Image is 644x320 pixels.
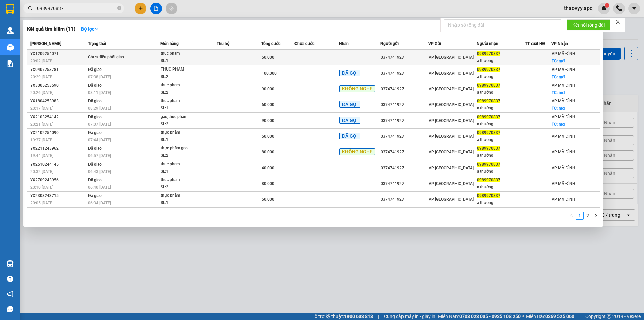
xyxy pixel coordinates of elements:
[30,145,86,152] div: YX2211243962
[477,136,525,143] div: a thường
[477,146,500,151] span: 0989970837
[30,59,53,63] span: 20:02 [DATE]
[428,41,441,46] span: VP Gửi
[552,181,575,186] span: VP MỸ ĐÌNH
[88,115,102,119] span: Đã giao
[552,75,565,79] span: TC: mđ
[30,82,86,89] div: YX3005253590
[552,67,575,72] span: VP MỸ ĐÌNH
[161,89,211,96] div: SL: 2
[477,152,525,159] div: a thường
[30,50,86,57] div: YX1209254071
[161,145,211,152] div: thực phẩm gạo
[525,41,545,46] span: TT xuất HĐ
[37,5,116,12] input: Tìm tên, số ĐT hoặc mã đơn
[572,21,605,29] span: Kết nối tổng đài
[584,212,591,219] a: 2
[568,212,576,220] li: Previous Page
[552,51,575,56] span: VP MỸ ĐÌNH
[552,197,575,202] span: VP MỸ ĐÌNH
[477,130,500,135] span: 0989970837
[576,212,584,220] li: 1
[7,44,14,51] img: warehouse-icon
[339,148,375,155] span: KHÔNG NGHE
[568,212,576,220] button: left
[30,41,61,46] span: [PERSON_NAME]
[30,153,53,158] span: 19:44 [DATE]
[27,26,75,33] h3: Kết quả tìm kiếm ( 11 )
[477,199,525,207] div: a thường
[30,98,86,105] div: YX1804253983
[30,122,53,127] span: 20:21 [DATE]
[429,102,474,107] span: VP [GEOGRAPHIC_DATA]
[552,90,565,95] span: TC: mđ
[477,51,500,56] span: 0989970837
[161,97,211,105] div: thuc pham
[261,41,280,46] span: Tổng cước
[552,106,565,111] span: TC: mđ
[30,185,53,190] span: 20:10 [DATE]
[594,213,598,217] span: right
[30,161,86,168] div: YX2510244145
[217,41,229,46] span: Thu hộ
[552,83,575,88] span: VP MỸ ĐÌNH
[161,199,211,207] div: SL: 1
[81,26,99,32] strong: Bộ lọc
[552,134,575,139] span: VP MỸ ĐÌNH
[262,166,274,170] span: 40.000
[161,129,211,136] div: thực phẩm
[88,67,102,72] span: Đã giao
[477,41,498,46] span: Người nhận
[477,121,525,128] div: a thường
[94,27,99,31] span: down
[381,149,428,156] div: 0374741927
[381,101,428,108] div: 0374741927
[339,70,360,76] span: ĐÃ GỌI
[88,99,102,103] span: Đã giao
[552,59,565,63] span: TC: mđ
[381,165,428,172] div: 0374741927
[161,57,211,65] div: SL: 1
[7,276,13,282] span: question-circle
[339,133,360,139] span: ĐÃ GỌI
[477,89,525,96] div: a thường
[262,102,274,107] span: 60.000
[262,181,274,186] span: 80.000
[88,41,106,46] span: Trạng thái
[88,122,111,127] span: 07:07 [DATE]
[339,85,375,92] span: KHÔNG NGHE
[381,70,428,77] div: 0374741927
[429,150,474,154] span: VP [GEOGRAPHIC_DATA]
[262,118,274,123] span: 90.000
[28,6,33,11] span: search
[576,212,583,219] a: 1
[477,184,525,191] div: a thường
[117,5,121,12] span: close-circle
[339,117,360,124] span: ĐÃ GỌI
[262,71,277,76] span: 100.000
[161,50,211,57] div: thuc pham
[88,201,111,205] span: 06:34 [DATE]
[6,4,14,14] img: logo-vxr
[429,71,474,76] span: VP [GEOGRAPHIC_DATA]
[381,86,428,93] div: 0374741927
[552,150,575,154] span: VP MỸ ĐÌNH
[161,82,211,89] div: thuc pham
[160,41,179,46] span: Món hàng
[262,55,274,60] span: 50.000
[30,129,86,136] div: YX2102254090
[7,291,13,297] span: notification
[88,169,111,174] span: 06:43 [DATE]
[567,19,610,30] button: Kết nối tổng đài
[381,133,428,140] div: 0374741927
[30,177,86,184] div: YX2709243956
[294,41,314,46] span: Chưa cước
[117,6,121,10] span: close-circle
[30,138,53,142] span: 19:37 [DATE]
[30,201,53,205] span: 20:05 [DATE]
[161,105,211,112] div: SL: 1
[88,75,111,79] span: 07:38 [DATE]
[30,106,53,111] span: 20:17 [DATE]
[429,134,474,139] span: VP [GEOGRAPHIC_DATA]
[88,185,111,190] span: 06:40 [DATE]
